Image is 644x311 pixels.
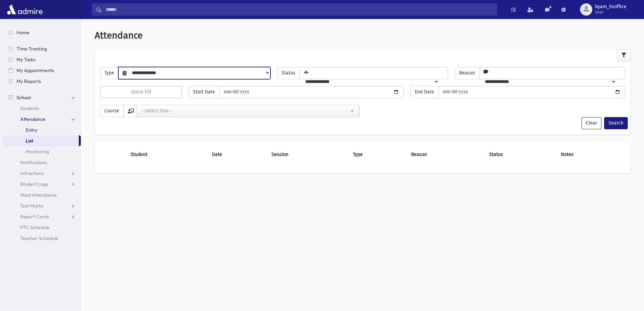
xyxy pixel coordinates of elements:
[20,214,49,220] span: Report Cards
[3,65,81,76] a: My Appointments
[3,103,81,114] a: Students
[267,147,349,162] th: Session
[407,147,485,162] th: Reason
[17,67,54,73] span: My Appointments
[100,105,124,117] span: Course
[3,222,81,233] a: PTC Schedule
[26,138,33,144] span: List
[95,30,143,41] span: Attendance
[102,3,497,16] input: Search
[26,127,37,133] span: Entry
[3,76,81,87] a: My Reports
[20,181,48,187] span: Student Logs
[485,147,557,162] th: Status
[557,147,625,162] th: Notes
[410,86,438,98] span: End Date
[349,147,407,162] th: Type
[3,135,79,146] a: List
[20,192,57,198] span: Meal Attendance
[20,203,43,209] span: Test Marks
[277,67,300,79] span: Status
[17,94,31,101] span: School
[131,89,151,95] span: Quick Fill
[581,117,601,129] button: Clear
[595,4,626,9] span: byam_hsoffice
[17,46,47,52] span: Time Tracking
[17,57,35,63] span: My Tasks
[20,170,44,176] span: Infractions
[100,67,119,79] span: Type
[20,159,47,165] span: Notifications
[20,116,45,122] span: Attendance
[100,86,182,98] button: Quick Fill
[3,211,81,222] a: Report Cards
[3,157,81,168] a: Notifications
[604,117,628,129] button: Search
[3,190,81,200] a: Meal Attendance
[595,9,626,15] span: User
[5,3,44,16] img: AdmirePro
[3,233,81,244] a: Teacher Schedule
[3,114,81,125] a: Attendance
[3,92,81,103] a: School
[3,27,81,38] a: Home
[126,147,208,162] th: Student
[20,235,58,241] span: Teacher Schedule
[455,67,479,79] span: Reason
[3,54,81,65] a: My Tasks
[17,78,41,84] span: My Reports
[141,107,349,114] div: --Select One--
[3,179,81,190] a: Student Logs
[3,200,81,211] a: Test Marks
[189,86,219,98] span: Start Date
[26,149,49,155] span: Monitoring
[3,146,81,157] a: Monitoring
[20,224,49,230] span: PTC Schedule
[17,29,29,36] span: Home
[137,105,359,117] button: --Select One--
[208,147,267,162] th: Date
[3,168,81,179] a: Infractions
[3,43,81,54] a: Time Tracking
[20,105,39,111] span: Students
[3,125,81,135] a: Entry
